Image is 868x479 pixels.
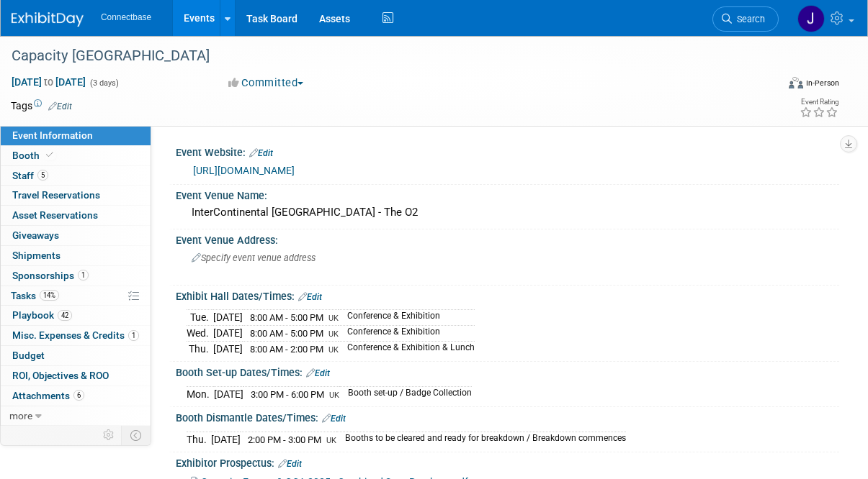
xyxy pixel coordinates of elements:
span: Playbook [12,309,72,321]
a: Event Information [1,126,151,145]
span: Sponsorships [12,270,89,281]
img: Format-Inperson.png [789,77,803,88]
td: Tags [11,99,72,113]
td: [DATE] [211,432,241,447]
span: Specify event venue address [192,252,316,263]
a: Edit [322,414,346,424]
div: In-Person [805,78,839,88]
a: Asset Reservations [1,206,151,225]
span: to [42,76,55,88]
span: ROI, Objectives & ROO [12,370,109,381]
td: Conference & Exhibition [339,310,475,326]
a: Search [712,6,779,32]
div: Capacity [GEOGRAPHIC_DATA] [6,43,769,69]
span: Travel Reservations [12,189,100,201]
div: Event Format [719,75,839,96]
span: Giveaways [12,229,59,241]
span: (3 days) [89,78,119,88]
div: Event Venue Name: [176,185,839,203]
td: Thu. [187,432,211,447]
button: Committed [223,76,309,91]
span: 2:00 PM - 3:00 PM [248,434,321,445]
span: 1 [128,330,139,341]
div: Event Rating [800,99,838,106]
span: Attachments [12,390,84,401]
span: Event Information [12,129,93,141]
span: Tasks [11,290,59,301]
a: Edit [306,368,330,378]
span: UK [326,436,336,445]
a: Shipments [1,246,151,265]
img: Jordan Sigel [797,5,825,32]
a: Tasks14% [1,286,151,306]
span: 3:00 PM - 6:00 PM [251,389,324,400]
a: more [1,406,151,426]
a: Edit [48,101,72,111]
td: Mon. [187,386,214,401]
span: Shipments [12,250,61,261]
td: [DATE] [213,310,243,326]
span: [DATE] [DATE] [11,76,86,88]
td: [DATE] [214,386,243,401]
td: Conference & Exhibition [339,326,475,342]
div: Booth Set-up Dates/Times: [176,362,839,380]
td: Wed. [187,326,213,342]
span: Asset Reservations [12,209,98,221]
span: Search [732,14,765,24]
span: 14% [40,290,59,301]
a: Attachments6 [1,386,151,406]
span: 6 [73,390,84,401]
a: Sponsorships1 [1,266,151,286]
td: Thu. [187,341,213,356]
td: [DATE] [213,326,243,342]
a: Edit [249,148,273,158]
span: Staff [12,170,48,181]
div: Exhibitor Prospectus: [176,452,839,471]
a: Edit [298,292,322,302]
span: UK [328,345,339,355]
td: Booths to be cleared and ready for breakdown / Breakdown commences [336,432,626,447]
span: Budget [12,350,45,361]
span: more [9,410,32,421]
div: Event Website: [176,142,839,160]
td: Conference & Exhibition & Lunch [339,341,475,356]
span: 8:00 AM - 2:00 PM [250,344,323,355]
a: Edit [278,459,302,469]
td: [DATE] [213,341,243,356]
span: UK [328,329,339,339]
a: Staff5 [1,166,151,186]
span: 8:00 AM - 5:00 PM [250,328,323,339]
div: Event Venue Address: [176,229,839,247]
img: ExhibitDay [12,12,84,27]
i: Booth reservation complete [46,151,53,159]
td: Tue. [187,310,213,326]
div: InterContinental [GEOGRAPHIC_DATA] - The O2 [187,201,828,224]
span: UK [328,314,339,323]
a: ROI, Objectives & ROO [1,366,151,386]
a: Giveaways [1,226,151,245]
a: Budget [1,346,151,365]
span: 1 [78,270,89,280]
div: Exhibit Hall Dates/Times: [176,286,839,304]
span: Connectbase [101,12,151,22]
a: Misc. Expenses & Credits1 [1,326,151,345]
a: Playbook42 [1,306,151,325]
span: 5 [37,170,48,181]
td: Booth set-up / Badge Collection [339,386,472,401]
span: 8:00 AM - 5:00 PM [250,312,323,323]
a: Booth [1,146,151,165]
a: Travel Reservations [1,186,151,205]
span: UK [329,391,339,400]
td: Personalize Event Tab Strip [97,426,122,444]
div: Booth Dismantle Dates/Times: [176,407,839,426]
a: [URL][DOMAIN_NAME] [193,165,295,176]
span: 42 [58,310,72,321]
span: Misc. Expenses & Credits [12,329,139,341]
span: Booth [12,150,56,161]
td: Toggle Event Tabs [122,426,151,444]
